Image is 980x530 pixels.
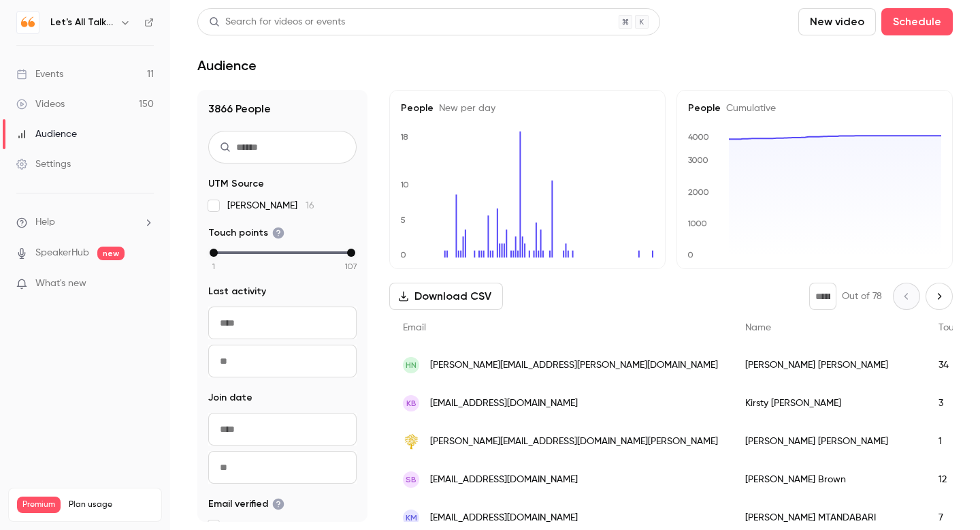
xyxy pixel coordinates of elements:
span: Plan usage [69,499,153,510]
input: From [208,413,357,446]
span: [PERSON_NAME][EMAIL_ADDRESS][DOMAIN_NAME][PERSON_NAME] [430,435,718,449]
text: 18 [400,132,408,142]
h1: 3866 People [208,101,357,117]
button: Next page [926,283,953,310]
li: help-dropdown-opener [16,215,154,230]
p: Out of 78 [842,290,882,303]
div: Search for videos or events [209,15,345,29]
text: 2000 [688,187,709,197]
span: 107 [345,260,357,272]
span: [PERSON_NAME][EMAIL_ADDRESS][PERSON_NAME][DOMAIN_NAME] [430,358,718,373]
span: Last activity [208,285,266,298]
span: Premium [17,497,61,513]
img: positiveparentingproject.co.uk [403,433,419,450]
h1: Audience [197,57,257,74]
div: Settings [16,157,71,171]
h5: People [401,102,654,115]
span: Help [35,215,55,230]
span: [PERSON_NAME] [227,199,314,213]
h6: Let's All Talk Mental Health [50,16,114,29]
text: 5 [400,215,406,225]
iframe: Noticeable Trigger [137,278,154,290]
span: KB [406,397,416,409]
span: Email [403,323,426,332]
span: [EMAIL_ADDRESS][DOMAIN_NAME] [430,473,578,487]
span: HN [406,359,416,371]
img: Let's All Talk Mental Health [17,12,39,33]
button: New video [798,8,876,35]
span: What's new [35,277,86,291]
input: To [208,345,357,377]
input: From [208,307,357,339]
div: Events [16,67,63,81]
text: 10 [400,180,409,189]
div: [PERSON_NAME] Brown [732,461,925,499]
span: Join date [208,391,252,405]
text: 3000 [688,155,708,165]
span: Cumulative [721,104,776,113]
input: To [208,451,357,484]
span: [EMAIL_ADDRESS][DOMAIN_NAME] [430,396,578,411]
span: Touch points [208,226,284,240]
span: SB [406,473,416,486]
div: Kirsty [PERSON_NAME] [732,384,925,422]
text: 0 [687,250,693,260]
div: min [210,249,218,257]
a: SpeakerHub [35,246,89,260]
span: 1 [212,260,215,272]
div: Videos [16,97,65,111]
span: New per day [434,104,495,113]
div: [PERSON_NAME] [PERSON_NAME] [732,422,925,461]
span: [EMAIL_ADDRESS][DOMAIN_NAME] [430,511,578,525]
text: 0 [400,250,406,260]
span: UTM Source [208,177,264,191]
h5: People [688,102,941,115]
div: max [347,249,355,257]
button: Schedule [881,8,953,35]
span: Email verified [208,497,284,511]
span: KM [406,512,417,524]
span: 16 [306,201,314,211]
div: Audience [16,127,77,141]
div: [PERSON_NAME] [PERSON_NAME] [732,346,925,384]
span: new [97,247,125,260]
button: Download CSV [389,283,503,310]
span: Name [745,323,771,332]
text: 4000 [688,132,709,142]
text: 1000 [687,219,707,228]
